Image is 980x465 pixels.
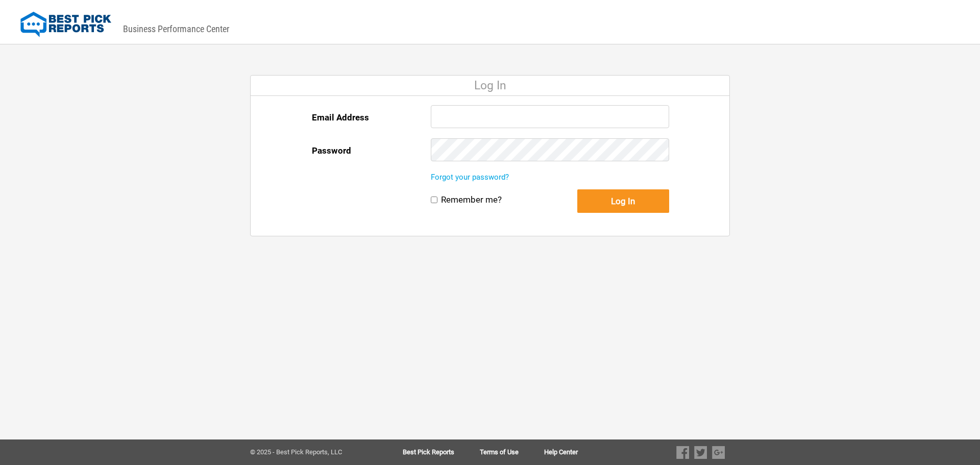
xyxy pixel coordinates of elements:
label: Password [312,138,351,163]
div: Log In [251,76,729,96]
label: Remember me? [441,194,502,205]
a: Terms of Use [480,449,544,456]
a: Forgot your password? [431,173,509,182]
button: Log In [577,189,669,213]
label: Email Address [312,105,369,130]
a: Help Center [544,449,578,456]
img: Best Pick Reports Logo [20,12,111,37]
a: Best Pick Reports [403,449,480,456]
div: © 2025 - Best Pick Reports, LLC [250,449,370,456]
